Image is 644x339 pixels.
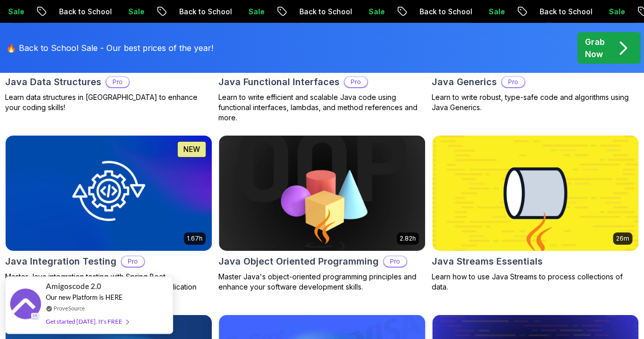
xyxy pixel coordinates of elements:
p: Back to School [290,7,359,17]
h2: Java Data Structures [5,75,101,89]
a: ProveSource [53,304,85,312]
p: Pro [122,256,144,267]
p: Learn to write robust, type-safe code and algorithms using Java Generics. [432,92,639,113]
img: provesource social proof notification image [10,289,41,322]
p: Sale [480,7,512,17]
p: Pro [345,77,367,87]
p: Pro [106,77,129,87]
p: Sale [600,7,632,17]
img: Java Object Oriented Programming card [219,136,425,251]
p: Back to School [170,7,239,17]
h2: Java Integration Testing [5,254,117,269]
p: NEW [183,144,200,154]
h2: Java Object Oriented Programming [218,254,379,269]
p: Back to School [410,7,480,17]
a: Java Object Oriented Programming card2.82hJava Object Oriented ProgrammingProMaster Java's object... [218,135,426,293]
p: Pro [502,77,524,87]
p: Learn to write efficient and scalable Java code using functional interfaces, lambdas, and method ... [218,92,426,123]
h2: Java Streams Essentials [432,254,543,269]
a: Java Streams Essentials card26mJava Streams EssentialsLearn how to use Java Streams to process co... [432,135,639,293]
p: Back to School [530,7,600,17]
a: Java Integration Testing card1.67hNEWJava Integration TestingProMaster Java integration testing w... [5,135,212,303]
p: Back to School [50,7,119,17]
p: 2.82h [400,234,416,243]
span: Amigoscode 2.0 [46,280,101,292]
p: Sale [119,7,152,17]
p: Grab Now [585,36,605,60]
p: 1.67h [187,234,203,243]
p: Sale [239,7,272,17]
p: 26m [616,234,629,243]
span: Our new Platform is HERE [46,293,123,301]
p: Sale [359,7,392,17]
img: Java Integration Testing card [6,136,212,251]
h2: Java Functional Interfaces [218,75,340,89]
p: Pro [384,256,406,267]
p: Learn how to use Java Streams to process collections of data. [432,272,639,292]
div: Get started [DATE]. It's FREE [46,316,128,327]
p: Learn data structures in [GEOGRAPHIC_DATA] to enhance your coding skills! [5,92,212,113]
p: Master Java's object-oriented programming principles and enhance your software development skills. [218,272,426,292]
p: 🔥 Back to School Sale - Our best prices of the year! [6,42,213,54]
img: Java Streams Essentials card [432,136,638,251]
p: Master Java integration testing with Spring Boot, Testcontainers, and WebTestClient for robust ap... [5,272,212,302]
h2: Java Generics [432,75,497,89]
